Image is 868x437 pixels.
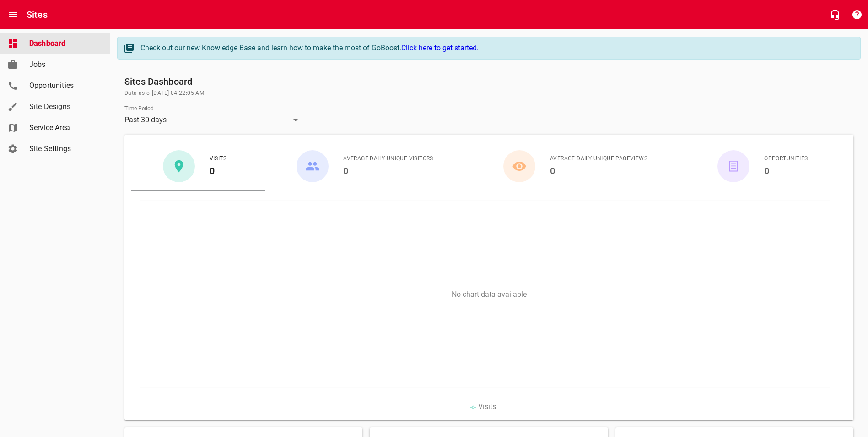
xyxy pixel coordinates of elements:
[343,164,433,178] h6: 0
[478,402,496,411] span: Visits
[2,4,24,26] button: Open drawer
[124,106,154,111] label: Time Period
[550,154,647,164] span: Average Daily Unique Pageviews
[764,154,808,164] span: Opportunities
[29,122,99,133] span: Service Area
[140,43,851,54] div: Check out our new Knowledge Base and learn how to make the most of GoBoost.
[343,154,433,164] span: Average Daily Unique Visitors
[27,7,48,22] h6: Sites
[764,164,808,178] h6: 0
[210,164,226,178] h6: 0
[124,113,301,127] div: Past 30 days
[29,101,99,112] span: Site Designs
[210,154,226,164] span: Visits
[131,290,846,299] p: No chart data available
[401,44,479,52] a: Click here to get started.
[29,38,99,49] span: Dashboard
[124,74,853,89] h6: Sites Dashboard
[846,4,868,26] button: Support Portal
[124,89,853,98] span: Data as of [DATE] 04:22:05 AM
[824,4,846,26] button: Live Chat
[550,164,647,178] h6: 0
[29,143,99,154] span: Site Settings
[29,59,99,70] span: Jobs
[29,80,99,91] span: Opportunities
